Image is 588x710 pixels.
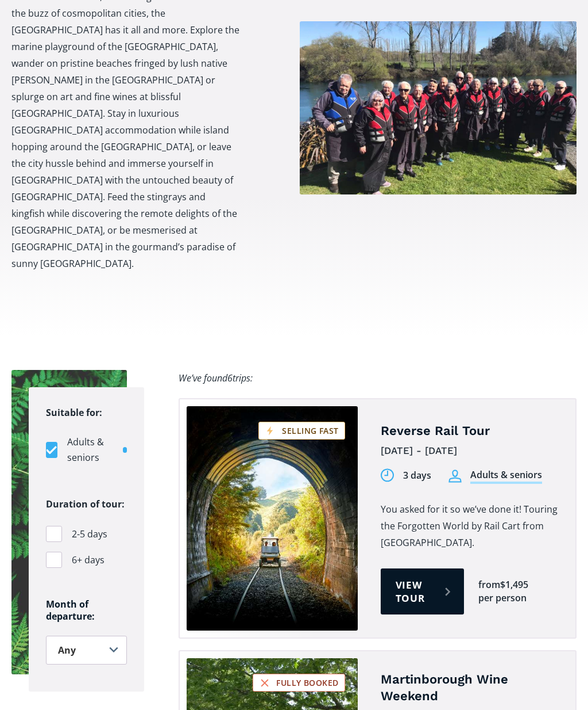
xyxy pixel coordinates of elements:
[381,501,559,551] p: You asked for it so we’ve done it! Touring the Forgotten World by Rail Cart from [GEOGRAPHIC_DATA].
[381,568,464,614] a: View tour
[381,671,559,704] h4: Martinborough Wine Weekend
[478,578,500,591] div: from
[381,423,559,440] h4: Reverse Rail Tour
[300,21,577,194] img: Bay of Plenty in North Island happy group
[29,387,144,692] form: Filters
[500,578,528,591] div: $1,495
[381,442,559,460] div: [DATE] - [DATE]
[478,591,527,605] div: per person
[46,598,127,623] h6: Month of departure:
[411,469,431,482] div: days
[67,434,117,465] span: Adults & seniors
[72,552,105,568] span: 6+ days
[46,496,125,513] legend: Duration of tour:
[470,468,542,484] div: Adults & seniors
[179,370,253,387] div: We’ve found trips:
[72,526,107,542] span: 2-5 days
[46,404,102,421] legend: Suitable for:
[227,372,233,384] span: 6
[403,469,408,482] div: 3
